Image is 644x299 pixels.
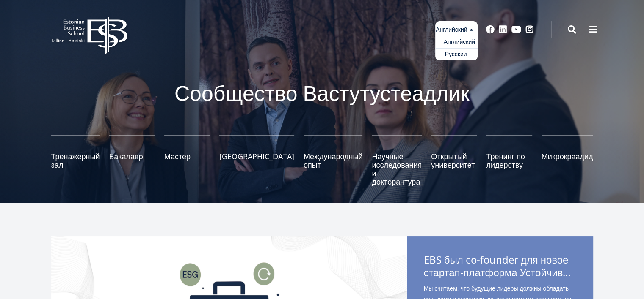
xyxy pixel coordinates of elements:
[431,151,475,170] ya-tr-span: Открытый университет
[424,253,576,281] span: EBS был co-founder для новое
[174,79,470,107] ya-tr-span: Сообщество Вастутустеадлик
[486,25,495,34] a: Facebook
[219,151,294,161] ya-tr-span: [GEOGRAPHIC_DATA]
[372,135,422,186] a: Научные исследования и докторантура
[445,50,467,58] ya-tr-span: Русский
[431,135,477,186] a: Открытый университет
[109,151,143,161] ya-tr-span: Бакалавр
[486,151,525,170] ya-tr-span: Тренинг по лидерству
[304,135,363,186] a: Международный опыт
[542,151,593,161] ya-tr-span: Микрокраадид
[51,151,100,170] ya-tr-span: Тренажерный зал
[444,38,475,46] ya-tr-span: Английский
[304,151,363,170] ya-tr-span: Международный опыт
[51,135,100,186] a: Тренажерный зал
[525,25,534,34] a: Instagram
[219,135,294,186] a: [GEOGRAPHIC_DATA]
[372,151,422,187] ya-tr-span: Научные исследования и докторантура
[435,36,478,48] a: Английский
[164,135,210,186] a: Мастер
[542,135,593,186] a: Микрокраадид
[424,266,576,279] span: стартап-платформа Устойчивость tööriistakastile
[435,48,478,60] a: Русский
[486,135,532,186] a: Тренинг по лидерству
[109,135,155,186] a: Бакалавр
[164,151,191,161] ya-tr-span: Мастер
[511,25,521,34] a: YouTube
[499,25,507,34] a: LinkedIn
